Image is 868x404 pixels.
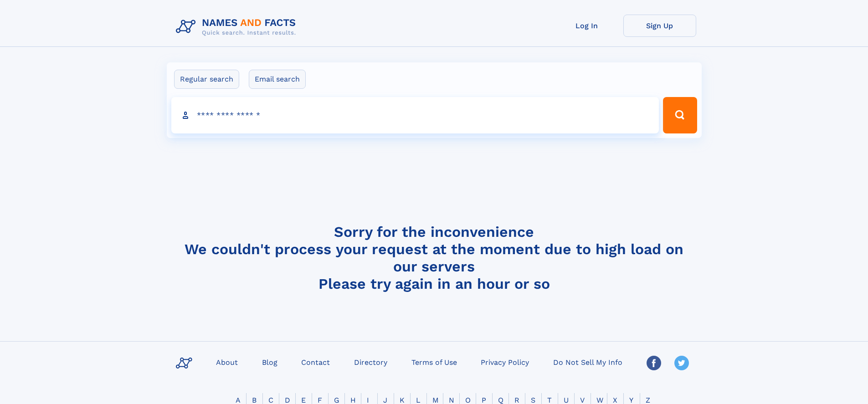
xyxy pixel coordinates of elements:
button: Search Button [663,97,697,133]
a: Terms of Use [408,355,461,368]
a: Sign Up [623,15,696,37]
a: About [212,355,241,368]
label: Regular search [174,70,239,89]
img: Logo Names and Facts [172,15,303,39]
img: Twitter [674,356,689,370]
a: Blog [258,355,281,368]
a: Privacy Policy [477,355,533,368]
a: Contact [298,355,334,368]
input: search input [171,97,659,133]
a: Do Not Sell My Info [550,355,626,368]
h4: Sorry for the inconvenience We couldn't process your request at the moment due to high load on ou... [172,223,696,292]
img: Facebook [647,356,661,370]
label: Email search [249,70,306,89]
a: Log In [550,15,623,37]
a: Directory [350,355,391,368]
